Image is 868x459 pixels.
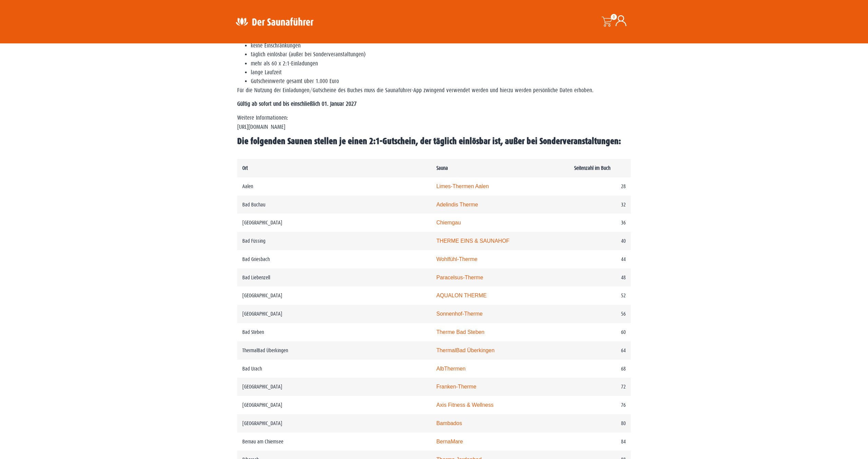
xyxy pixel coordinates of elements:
[242,165,248,171] b: Ort
[237,286,431,305] td: [GEOGRAPHIC_DATA]
[251,77,631,86] li: Gutscheinwerte gesamt über 1.000 Euro
[237,396,431,414] td: [GEOGRAPHIC_DATA]
[436,220,461,225] a: Chiemgau
[569,196,631,214] td: 32
[251,50,631,59] li: täglich einlösbar (außer bei Sonderveranstaltungen)
[237,250,431,268] td: Bad Griesbach
[574,165,610,171] b: Seitenzahl im Buch
[237,136,621,146] span: Die folgenden Saunen stellen je einen 2:1-Gutschein, der täglich einlösbar ist, außer bei Sonderv...
[436,439,463,444] a: BernaMare
[569,323,631,341] td: 60
[569,232,631,250] td: 40
[611,14,617,20] span: 0
[436,256,477,262] a: Wohlfühl-Therme
[569,214,631,232] td: 36
[436,275,483,280] a: Paracelsus-Therme
[251,59,631,68] li: mehr als 60 x 2:1-Einladungen
[237,305,431,323] td: [GEOGRAPHIC_DATA]
[237,177,431,196] td: Aalen
[436,183,489,189] a: Limes-Thermen Aalen
[569,305,631,323] td: 56
[251,68,631,77] li: lange Laufzeit
[436,402,494,408] a: Axis Fitness & Wellness
[436,165,448,171] b: Sauna
[237,268,431,287] td: Bad Liebenzell
[569,378,631,396] td: 72
[237,196,431,214] td: Bad Buchau
[436,347,495,353] a: ThermalBad Überkingen
[237,341,431,360] td: ThermalBad Überkingen
[237,114,631,132] p: Weitere Informationen: [URL][DOMAIN_NAME]
[237,323,431,341] td: Bad Steben
[436,366,466,372] a: AlbThermen
[436,202,478,207] a: Adelindis Therme
[436,293,487,298] a: AQUALON THERME
[237,214,431,232] td: [GEOGRAPHIC_DATA]
[436,238,509,244] a: THERME EINS & SAUNAHOF
[569,177,631,196] td: 28
[569,433,631,451] td: 84
[237,86,631,95] p: Für die Nutzung der Einladungen/Gutscheine des Buches muss die Saunaführer-App zwingend verwendet...
[436,384,476,390] a: Franken-Therme
[569,286,631,305] td: 52
[569,360,631,378] td: 68
[569,268,631,287] td: 48
[436,420,462,426] a: Bambados
[237,101,357,107] strong: Gültig ab sofort und bis einschließlich 01. Januar 2027
[237,433,431,451] td: Bernau am Chiemsee
[237,360,431,378] td: Bad Urach
[569,250,631,268] td: 44
[436,329,485,335] a: Therme Bad Steben
[436,311,483,317] a: Sonnenhof-Therme
[569,414,631,433] td: 80
[237,414,431,433] td: [GEOGRAPHIC_DATA]
[569,341,631,360] td: 64
[569,396,631,414] td: 76
[237,232,431,250] td: Bad Füssing
[237,378,431,396] td: [GEOGRAPHIC_DATA]
[251,41,631,50] li: keine Einschränkungen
